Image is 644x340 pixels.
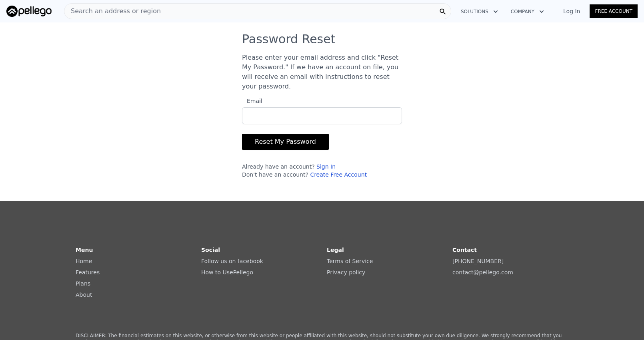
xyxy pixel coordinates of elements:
a: How to UsePellego [201,269,253,276]
a: Sign In [316,163,336,170]
button: Reset My Password [242,134,329,150]
img: Pellego [6,6,52,17]
a: Privacy policy [327,269,365,276]
strong: Social [201,247,220,253]
a: Log In [554,7,590,15]
a: Features [76,269,100,276]
a: Terms of Service [327,258,373,264]
a: Plans [76,280,90,287]
button: Solutions [454,4,504,19]
input: Email [242,107,402,124]
p: Please enter your email address and click "Reset My Password." If we have an account on file, you... [242,53,402,91]
span: Email [242,98,262,104]
button: Company [504,4,550,19]
a: [PHONE_NUMBER] [452,258,504,264]
a: About [76,292,92,298]
a: Follow us on facebook [201,258,263,264]
div: Already have an account? Don't have an account? [242,163,402,179]
strong: Contact [452,247,477,253]
a: Create Free Account [310,171,367,178]
a: contact@pellego.com [452,269,513,276]
span: Search an address or region [64,6,161,16]
a: Home [76,258,92,264]
h3: Password Reset [242,32,402,46]
strong: Menu [76,247,93,253]
a: Free Account [590,4,638,18]
strong: Legal [327,247,344,253]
